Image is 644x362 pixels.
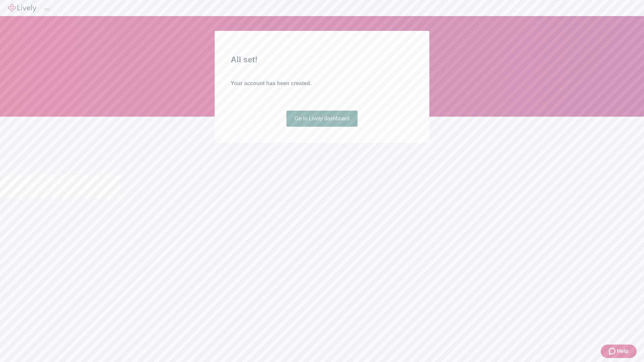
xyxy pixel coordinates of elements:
[231,54,413,66] h2: All set!
[601,345,637,358] button: Zendesk support iconHelp
[617,347,629,355] span: Help
[8,4,36,12] img: Lively
[609,347,617,355] svg: Zendesk support icon
[286,111,358,127] a: Go to Lively dashboard
[44,8,50,10] button: Log out
[231,79,413,87] h4: Your account has been created.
